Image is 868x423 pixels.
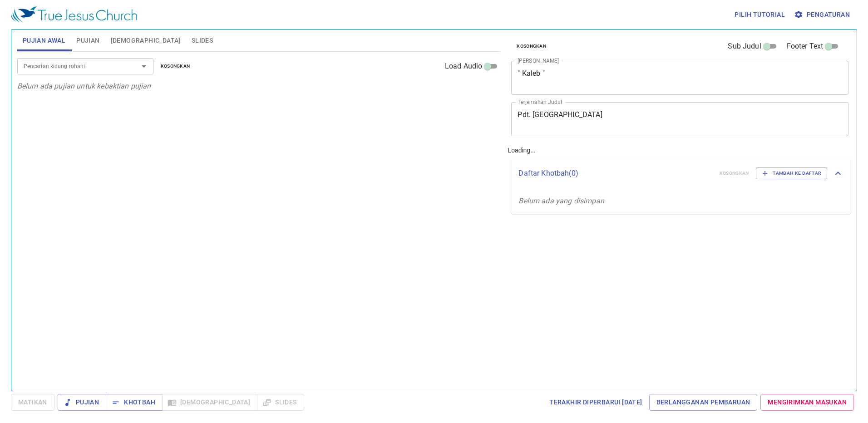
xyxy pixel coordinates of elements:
[760,394,854,411] a: Mengirimkan Masukan
[796,9,850,20] span: Pengaturan
[106,394,163,411] button: Khotbah
[504,26,854,387] div: Loading...
[549,397,642,408] span: Terakhir Diperbarui [DATE]
[792,6,853,23] button: Pengaturan
[735,9,785,20] span: Pilih tutorial
[518,69,842,86] textarea: " Kaleb "
[518,168,712,179] p: Daftar Khotbah ( 0 )
[111,35,181,46] span: [DEMOGRAPHIC_DATA]
[161,62,190,70] span: Kosongkan
[756,167,827,179] button: Tambah ke Daftar
[518,197,604,205] i: Belum ada yang disimpan
[445,61,483,72] span: Load Audio
[76,35,99,46] span: Pujian
[518,110,842,128] textarea: Pdt. [GEOGRAPHIC_DATA]
[649,394,758,411] a: Berlangganan Pembaruan
[511,41,552,52] button: Kosongkan
[511,158,851,188] div: Daftar Khotbah(0)KosongkanTambah ke Daftar
[192,35,213,46] span: Slides
[517,42,546,50] span: Kosongkan
[58,394,106,411] button: Pujian
[138,60,150,73] button: Open
[11,6,137,23] img: True Jesus Church
[762,169,821,177] span: Tambah ke Daftar
[656,397,750,408] span: Berlangganan Pembaruan
[113,397,155,408] span: Khotbah
[787,41,824,52] span: Footer Text
[65,397,99,408] span: Pujian
[23,35,65,46] span: Pujian Awal
[17,82,151,90] i: Belum ada pujian untuk kebaktian pujian
[768,397,847,408] span: Mengirimkan Masukan
[546,394,646,411] a: Terakhir Diperbarui [DATE]
[728,41,761,52] span: Sub Judul
[731,6,789,23] button: Pilih tutorial
[155,61,196,72] button: Kosongkan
